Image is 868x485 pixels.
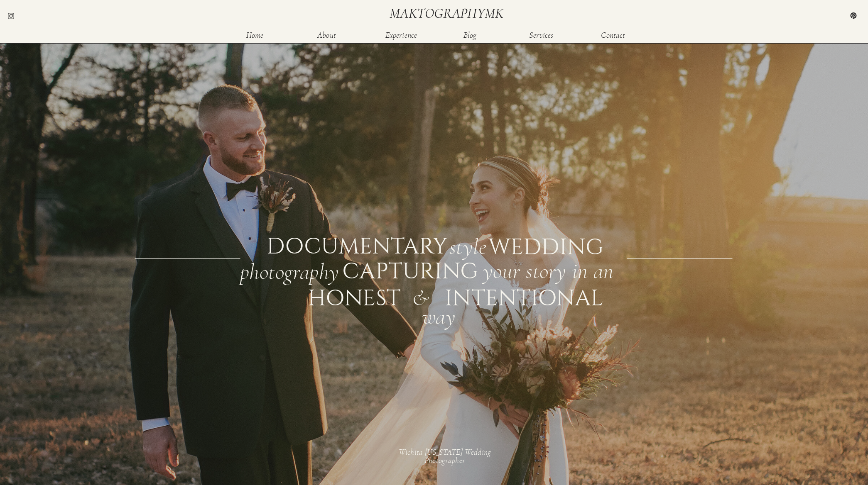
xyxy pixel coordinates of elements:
a: maktographymk [390,7,507,20]
a: Contact [600,31,627,38]
h1: Wichita [US_STATE] Wedding Photographer [378,448,512,461]
div: your story in an [483,260,625,279]
a: Services [528,31,555,38]
div: way [422,306,463,325]
a: About [313,31,340,38]
div: & [412,287,437,306]
div: intentional [445,287,505,306]
div: style [449,236,486,254]
div: photography [240,261,340,280]
a: Experience [385,31,418,38]
div: honest [308,287,368,306]
div: CAPTURING [342,260,440,279]
div: WEDDING [488,236,602,254]
div: documentary [267,235,445,255]
a: Home [241,31,268,38]
a: Blog [456,31,483,38]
